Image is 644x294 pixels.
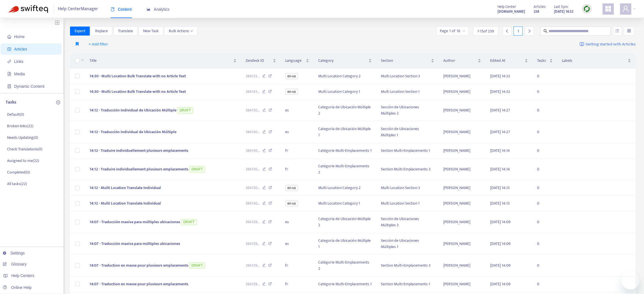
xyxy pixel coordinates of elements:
[490,219,510,225] span: [DATE] 14:09
[376,53,439,69] th: Section
[477,28,494,34] span: 1 - 15 of 239
[89,262,188,269] span: 14:07 - Traduction en masse pour plusieurs emplacements
[527,29,531,33] span: right
[490,147,510,154] span: [DATE] 14:14
[314,277,376,292] td: Catégorie Multi-Emplacements 1
[246,219,260,225] span: 384129 ...
[314,255,376,277] td: Catégorie Multi-Emplacements 2
[3,262,27,266] a: Glossary
[246,281,260,287] span: 384129 ...
[314,180,376,196] td: Multi Location Category 2
[70,27,90,36] button: Export
[557,53,636,69] th: Labels
[580,40,636,49] a: Getting started with Articles
[537,58,549,64] span: Tasks
[7,135,38,141] p: Needs Updating ( 0 )
[89,185,161,191] span: 14:12 - Multi Location Translate Individual
[147,7,150,11] span: area-chart
[439,53,486,69] th: Author
[314,211,376,233] td: Categoría de Ubicación Múltiple 2
[111,7,115,11] span: book
[534,4,545,10] span: Articles
[75,28,85,34] span: Export
[439,121,486,143] td: [PERSON_NAME]
[497,8,525,15] strong: [DOMAIN_NAME]
[281,159,314,180] td: fr
[613,27,622,36] button: unordered-list
[246,262,260,269] span: 384129 ...
[532,143,558,159] td: 0
[89,166,188,172] span: 14:12 - Traduire individuellement plusieurs emplacements
[376,277,439,292] td: Section Multi-Emplacements 1
[14,47,27,51] span: Articles
[586,41,636,48] span: Getting started with Articles
[490,129,510,135] span: [DATE] 14:27
[376,159,439,180] td: Section Multi-Emplacements 3
[439,196,486,211] td: [PERSON_NAME]
[6,99,16,106] p: Tasks
[486,53,532,69] th: Edited At
[490,166,510,172] span: [DATE] 14:14
[376,100,439,121] td: Sección de Ubicaciones Múltiples 3
[89,129,176,135] span: 14:12 - Traducción Individual de Ubicación Múltiple
[314,196,376,211] td: Multi Location Category 1
[583,5,590,12] img: sync.dc5367851b00ba804db3.png
[532,69,558,84] td: 0
[89,219,180,225] span: 14:07 - Traducción masiva para múltiples ubicaciones
[56,100,60,104] span: plus-circle
[89,107,176,113] span: 14:12 - Traducción Individual de Ubicación Múltiple
[164,27,198,36] button: Bulk Actionsdown
[318,58,367,64] span: Category
[246,185,260,191] span: 384130 ...
[532,121,558,143] td: 0
[246,241,260,247] span: 384129 ...
[534,8,539,15] strong: 238
[7,35,11,39] span: home
[89,200,161,207] span: 14:12 - Multi Location Translate Individual
[439,277,486,292] td: [PERSON_NAME]
[490,200,510,207] span: [DATE] 14:13
[189,262,205,269] span: DRAFT
[439,159,486,180] td: [PERSON_NAME]
[376,211,439,233] td: Sección de Ubicaciones Múltiples 3
[543,29,547,33] span: search
[376,255,439,277] td: Section Multi-Emplacements 3
[95,28,108,34] span: Replace
[314,53,376,69] th: Category
[7,72,11,76] span: file-image
[14,72,25,76] span: Media
[490,262,510,269] span: [DATE] 14:09
[376,233,439,255] td: Sección de Ubicaciones Múltiples 1
[246,73,260,79] span: 384133 ...
[89,58,232,64] span: Title
[85,53,241,69] th: Title
[532,211,558,233] td: 0
[147,7,170,12] span: Analytics
[532,180,558,196] td: 0
[532,233,558,255] td: 0
[532,100,558,121] td: 0
[281,255,314,277] td: fr
[376,196,439,211] td: Multi Location Section 1
[439,255,486,277] td: [PERSON_NAME]
[314,233,376,255] td: Categoría de Ubicación Múltiple 1
[314,143,376,159] td: Catégorie Multi-Emplacements 1
[285,200,298,207] span: en-us
[246,129,260,135] span: 384130 ...
[8,5,48,13] img: Swifteq
[285,58,305,64] span: Language
[177,107,193,113] span: DRAFT
[532,277,558,292] td: 0
[376,84,439,100] td: Multi Location Section 1
[490,281,510,287] span: [DATE] 14:09
[241,53,281,69] th: Zendesk ID
[562,58,626,64] span: Labels
[281,53,314,69] th: Language
[381,58,430,64] span: Section
[490,88,510,95] span: [DATE] 14:32
[376,180,439,196] td: Multi Location Section 3
[439,233,486,255] td: [PERSON_NAME]
[314,159,376,180] td: Catégorie Multi-Emplacements 2
[285,73,298,79] span: en-us
[497,4,516,10] span: Help Center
